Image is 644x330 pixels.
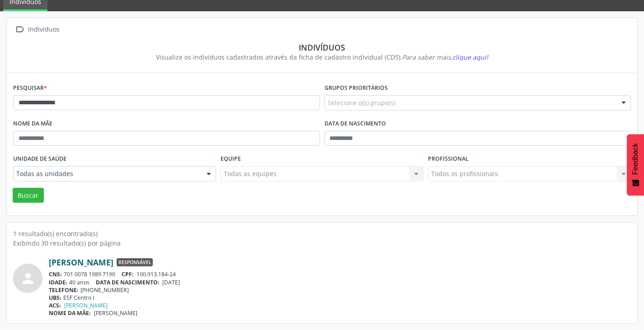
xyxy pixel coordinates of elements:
span: 100.913.184-24 [136,270,176,278]
label: Pesquisar [13,81,47,95]
a: [PERSON_NAME] [64,302,108,309]
span: DATA DE NASCIMENTO: [96,279,160,286]
span: NOME DA MÃE: [49,309,91,317]
div: ESF Centro I [49,294,631,302]
span: [DATE] [162,279,180,286]
div: [PHONE_NUMBER] [49,286,631,294]
button: Buscar [13,188,44,203]
span: ACS: [49,302,61,309]
span: Todas as unidades [16,169,197,178]
span: CPF: [122,270,134,278]
label: Nome da mãe [13,117,52,131]
i: Para saber mais, [402,53,488,61]
div: Indivíduos [26,23,61,36]
span: Responsável [117,258,153,266]
span: CNS: [49,270,62,278]
div: Visualize os indivíduos cadastrados através da ficha de cadastro individual (CDS). [19,52,625,62]
span: [PERSON_NAME] [94,309,137,317]
button: Feedback - Mostrar pesquisa [627,134,644,195]
div: 701 0078 1989 7190 [49,270,631,278]
span: clique aqui! [452,53,488,61]
span: Selecione o(s) grupo(s) [328,98,395,107]
label: Grupos prioritários [324,81,388,95]
span: TELEFONE: [49,286,79,294]
div: 1 resultado(s) encontrado(s) [13,229,631,238]
span: IDADE: [49,279,67,286]
div: 40 anos [49,279,631,286]
i: person [20,270,36,287]
a: [PERSON_NAME] [49,257,113,267]
i:  [13,23,26,36]
span: Feedback [631,143,639,175]
div: Indivíduos [19,42,625,52]
label: Unidade de saúde [13,152,66,166]
label: Profissional [428,152,469,166]
span: UBS: [49,294,61,302]
a:  Indivíduos [13,23,61,36]
label: Data de nascimento [324,117,386,131]
label: Equipe [221,152,241,166]
div: Exibindo 30 resultado(s) por página [13,238,631,248]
